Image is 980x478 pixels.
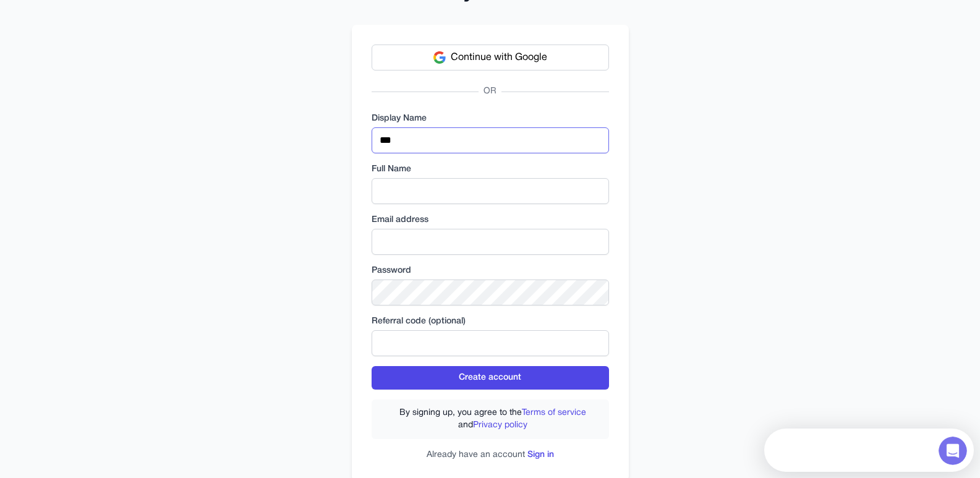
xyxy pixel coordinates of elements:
span: Continue with Google [451,50,547,65]
div: Need help? [13,11,185,20]
a: Privacy policy [473,421,527,429]
a: Terms of service [522,409,586,417]
div: Open Intercom Messenger [5,5,221,39]
button: Create account [372,366,609,390]
div: The team will reply as soon as they can [13,20,185,33]
label: Password [372,265,609,277]
label: Full Name [372,163,609,176]
label: Referral code (optional) [372,315,609,328]
p: Already have an account [372,449,609,461]
button: Continue with Google [372,45,609,70]
label: Email address [372,214,609,226]
img: Google [433,51,446,64]
span: OR [479,85,501,98]
label: By signing up, you agree to the and [384,407,602,432]
a: Sign in [527,451,554,459]
iframe: Intercom live chat discovery launcher [764,429,974,472]
label: Display Name [372,113,609,125]
iframe: Intercom live chat [938,436,968,466]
